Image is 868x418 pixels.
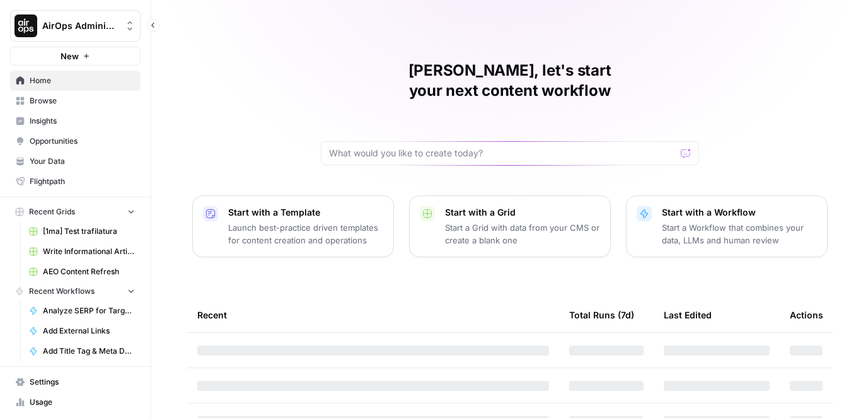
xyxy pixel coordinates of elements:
[445,221,600,247] p: Start a Grid with data from your CMS or create a blank one
[329,147,676,160] input: What would you like to create today?
[43,246,135,257] span: Write Informational Articles
[409,195,611,257] button: Start with a GridStart a Grid with data from your CMS or create a blank one
[61,50,79,62] span: New
[30,156,135,167] span: Your Data
[197,298,549,332] div: Recent
[42,20,119,32] span: AirOps Administrative
[29,206,75,218] span: Recent Grids
[14,15,37,37] img: AirOps Administrative Logo
[662,221,817,247] p: Start a Workflow that combines your data, LLMs and human review
[790,298,823,332] div: Actions
[192,195,394,257] button: Start with a TemplateLaunch best-practice driven templates for content creation and operations
[445,206,600,219] p: Start with a Grid
[10,151,141,171] a: Your Data
[43,305,135,316] span: Analyze SERP for Target Keyword
[10,47,141,66] button: New
[43,226,135,237] span: [1ma] Test trafilatura
[10,372,141,392] a: Settings
[30,75,135,86] span: Home
[10,202,141,221] button: Recent Grids
[10,71,141,91] a: Home
[43,325,135,337] span: Add External Links
[10,171,141,192] a: Flightpath
[23,321,141,341] a: Add External Links
[30,115,135,127] span: Insights
[569,298,634,332] div: Total Runs (7d)
[43,266,135,277] span: AEO Content Refresh
[30,376,135,388] span: Settings
[23,262,141,282] a: AEO Content Refresh
[30,95,135,107] span: Browse
[10,392,141,412] a: Usage
[10,10,141,42] button: Workspace: AirOps Administrative
[10,91,141,111] a: Browse
[10,282,141,301] button: Recent Workflows
[23,241,141,262] a: Write Informational Articles
[662,206,817,219] p: Start with a Workflow
[664,298,712,332] div: Last Edited
[30,397,135,408] span: Usage
[321,61,699,101] h1: [PERSON_NAME], let's start your next content workflow
[23,341,141,361] a: Add Title Tag & Meta Description
[626,195,828,257] button: Start with a WorkflowStart a Workflow that combines your data, LLMs and human review
[228,221,383,247] p: Launch best-practice driven templates for content creation and operations
[23,301,141,321] a: Analyze SERP for Target Keyword
[43,345,135,357] span: Add Title Tag & Meta Description
[30,136,135,147] span: Opportunities
[30,176,135,187] span: Flightpath
[29,286,95,297] span: Recent Workflows
[10,131,141,151] a: Opportunities
[10,111,141,131] a: Insights
[23,221,141,241] a: [1ma] Test trafilatura
[228,206,383,219] p: Start with a Template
